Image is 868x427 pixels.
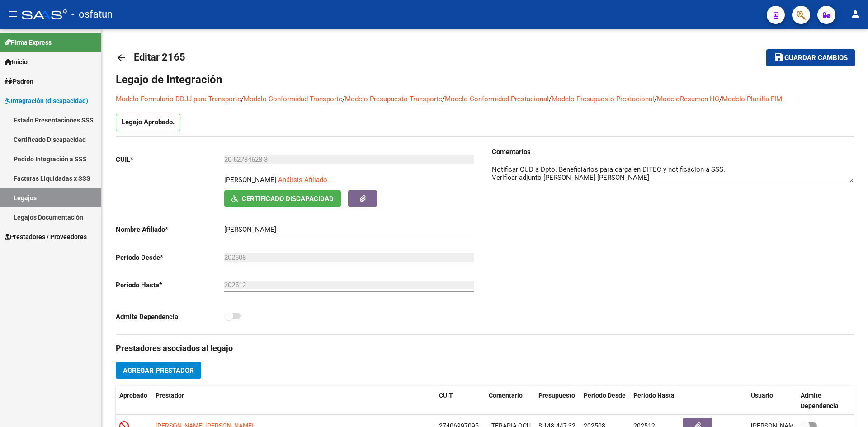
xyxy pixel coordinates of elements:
a: ModeloResumen HC [657,95,719,103]
span: Certificado Discapacidad [242,195,334,203]
datatable-header-cell: Aprobado [116,386,152,416]
button: Guardar cambios [766,49,855,66]
h3: Comentarios [492,147,854,157]
datatable-header-cell: Comentario [485,386,535,416]
h1: Legajo de Integración [116,72,854,87]
span: Periodo Desde [584,392,626,399]
a: Modelo Planilla FIM [722,95,782,103]
mat-icon: menu [7,9,18,19]
span: Integración (discapacidad) [5,96,88,106]
span: Admite Dependencia [801,392,839,409]
h3: Prestadores asociados al legajo [116,342,854,355]
span: Prestador [156,392,184,399]
datatable-header-cell: Presupuesto [535,386,580,416]
p: Periodo Hasta [116,280,224,290]
span: Firma Express [5,38,52,47]
a: Modelo Formulario DDJJ para Transporte [116,95,241,103]
datatable-header-cell: Usuario [747,386,797,416]
p: Legajo Aprobado. [116,114,180,131]
mat-icon: arrow_back [116,52,127,63]
span: CUIT [439,392,453,399]
span: Presupuesto [538,392,575,399]
p: Admite Dependencia [116,312,224,322]
mat-icon: person [850,9,861,19]
span: Usuario [751,392,773,399]
span: Padrón [5,76,33,86]
datatable-header-cell: Prestador [152,386,435,416]
datatable-header-cell: CUIT [435,386,485,416]
p: Periodo Desde [116,253,224,263]
datatable-header-cell: Periodo Hasta [630,386,679,416]
span: - osfatun [71,5,113,24]
span: Comentario [489,392,523,399]
p: CUIL [116,155,224,164]
button: Certificado Discapacidad [224,190,341,207]
span: Análisis Afiliado [278,176,327,184]
mat-icon: save [774,52,784,63]
p: [PERSON_NAME] [224,175,276,185]
span: Inicio [5,57,28,67]
button: Agregar Prestador [116,362,201,379]
datatable-header-cell: Admite Dependencia [797,386,847,416]
span: Periodo Hasta [633,392,675,399]
span: Prestadores / Proveedores [5,232,87,242]
a: Modelo Presupuesto Transporte [345,95,442,103]
a: Modelo Conformidad Prestacional [445,95,549,103]
a: Modelo Conformidad Transporte [244,95,342,103]
a: Modelo Presupuesto Prestacional [552,95,654,103]
datatable-header-cell: Periodo Desde [580,386,630,416]
span: Editar 2165 [134,52,185,63]
span: Agregar Prestador [123,366,194,375]
p: Nombre Afiliado [116,225,224,235]
span: Aprobado [119,392,147,399]
span: Guardar cambios [784,54,848,62]
iframe: Intercom live chat [837,396,859,418]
